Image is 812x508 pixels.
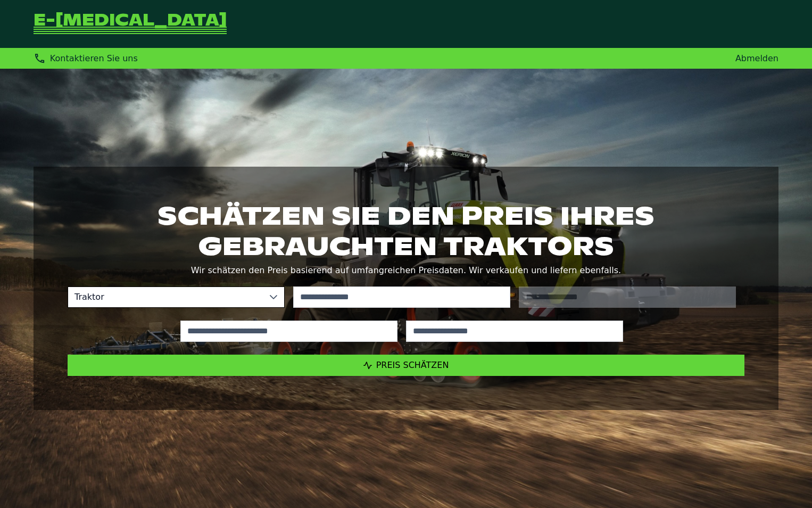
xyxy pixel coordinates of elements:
button: Preis schätzen [68,355,744,376]
a: Abmelden [735,53,778,63]
p: Wir schätzen den Preis basierend auf umfangreichen Preisdaten. Wir verkaufen und liefern ebenfalls. [68,263,744,278]
span: Preis schätzen [376,360,449,370]
span: Kontaktieren Sie uns [50,53,138,63]
div: Kontaktieren Sie uns [34,52,138,64]
a: Zurück zur Startseite [34,13,227,35]
h1: Schätzen Sie den Preis Ihres gebrauchten Traktors [68,201,744,260]
span: Traktor [68,287,263,307]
